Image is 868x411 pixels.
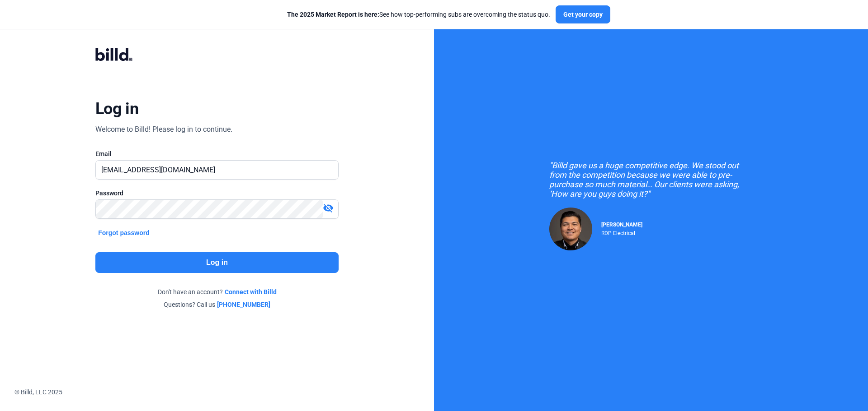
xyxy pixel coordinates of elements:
[549,208,592,250] img: Raul Pacheco
[95,99,138,119] div: Log in
[95,149,339,158] div: Email
[556,5,610,23] button: Get your copy
[217,300,270,309] a: [PHONE_NUMBER]
[225,287,277,296] a: Connect with Billd
[95,124,232,135] div: Welcome to Billd! Please log in to continue.
[95,228,152,238] button: Forgot password
[95,252,339,273] button: Log in
[95,189,339,198] div: Password
[323,203,334,213] mat-icon: visibility_off
[287,10,550,19] div: See how top-performing subs are overcoming the status quo.
[549,161,753,199] div: "Billd gave us a huge competitive edge. We stood out from the competition because we were able to...
[95,287,339,296] div: Don't have an account?
[601,222,642,228] span: [PERSON_NAME]
[287,11,379,18] span: The 2025 Market Report is here:
[601,228,642,236] div: RDP Electrical
[95,300,339,309] div: Questions? Call us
